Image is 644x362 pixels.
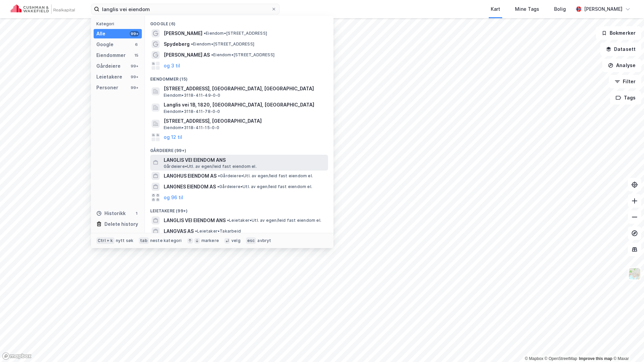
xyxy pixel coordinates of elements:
[211,52,213,57] span: •
[610,330,644,362] div: Kontrollprogram for chat
[195,229,197,234] span: •
[11,4,75,14] img: cushman-wakefield-realkapital-logo.202ea83816669bd177139c58696a8fa1.svg
[134,42,139,47] div: 6
[130,63,139,69] div: 99+
[96,237,115,244] div: Ctrl + k
[145,16,333,28] div: Google (6)
[257,238,271,243] div: avbryt
[609,75,641,88] button: Filter
[134,211,139,216] div: 1
[164,62,180,70] button: og 3 til
[610,91,641,104] button: Tags
[164,101,325,109] span: Langlis vei 1B, 1820, [GEOGRAPHIC_DATA], [GEOGRAPHIC_DATA]
[116,238,134,243] div: nytt søk
[164,172,217,180] span: LANGHUS EIENDOM AS
[145,71,333,83] div: Eiendommer (15)
[164,216,226,224] span: LANGLIS VEI EIENDOM ANS
[218,173,220,178] span: •
[545,356,577,361] a: OpenStreetMap
[164,125,220,130] span: Eiendom • 3118-411-15-0-0
[164,29,202,37] span: [PERSON_NAME]
[130,85,139,90] div: 99+
[164,109,220,114] span: Eiendom • 3118-411-78-0-0
[164,164,257,169] span: Gårdeiere • Utl. av egen/leid fast eiendom el.
[596,26,641,40] button: Bokmerker
[164,156,325,164] span: LANGLIS VEI EIENDOM ANS
[218,173,313,179] span: Gårdeiere • Utl. av egen/leid fast eiendom el.
[231,238,240,243] div: velg
[164,85,325,93] span: [STREET_ADDRESS], [GEOGRAPHIC_DATA], [GEOGRAPHIC_DATA]
[164,227,194,235] span: LANGVAS AS
[201,238,219,243] div: markere
[628,267,641,280] img: Z
[130,31,139,36] div: 99+
[164,93,221,98] span: Eiendom • 3118-411-49-0-0
[191,41,193,47] span: •
[579,356,612,361] a: Improve this map
[96,21,142,26] div: Kategori
[602,59,641,72] button: Analyse
[610,330,644,362] iframe: Chat Widget
[246,237,256,244] div: esc
[164,133,182,141] button: og 12 til
[96,62,121,70] div: Gårdeiere
[145,203,333,215] div: Leietakere (99+)
[164,40,190,48] span: Spydeberg
[145,143,333,155] div: Gårdeiere (99+)
[491,5,500,13] div: Kart
[600,42,641,56] button: Datasett
[164,51,210,59] span: [PERSON_NAME] AS
[96,40,114,49] div: Google
[217,184,219,189] span: •
[96,73,122,81] div: Leietakere
[204,31,267,36] span: Eiendom • [STREET_ADDRESS]
[96,209,126,217] div: Historikk
[96,51,126,59] div: Eiendommer
[104,220,138,228] div: Delete history
[96,30,105,38] div: Alle
[227,218,321,223] span: Leietaker • Utl. av egen/leid fast eiendom el.
[96,84,118,92] div: Personer
[99,4,271,14] input: Søk på adresse, matrikkel, gårdeiere, leietakere eller personer
[584,5,622,13] div: [PERSON_NAME]
[525,356,543,361] a: Mapbox
[515,5,539,13] div: Mine Tags
[164,183,216,191] span: LANGNES EIENDOM AS
[217,184,312,189] span: Gårdeiere • Utl. av egen/leid fast eiendom el.
[191,41,254,47] span: Eiendom • [STREET_ADDRESS]
[227,218,229,223] span: •
[150,238,182,243] div: neste kategori
[130,74,139,80] div: 99+
[164,193,183,202] button: og 96 til
[211,52,275,58] span: Eiendom • [STREET_ADDRESS]
[134,53,139,58] div: 15
[139,237,149,244] div: tab
[2,352,32,360] a: Mapbox homepage
[554,5,566,13] div: Bolig
[204,31,206,36] span: •
[195,229,241,234] span: Leietaker • Takarbeid
[164,117,325,125] span: [STREET_ADDRESS], [GEOGRAPHIC_DATA]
